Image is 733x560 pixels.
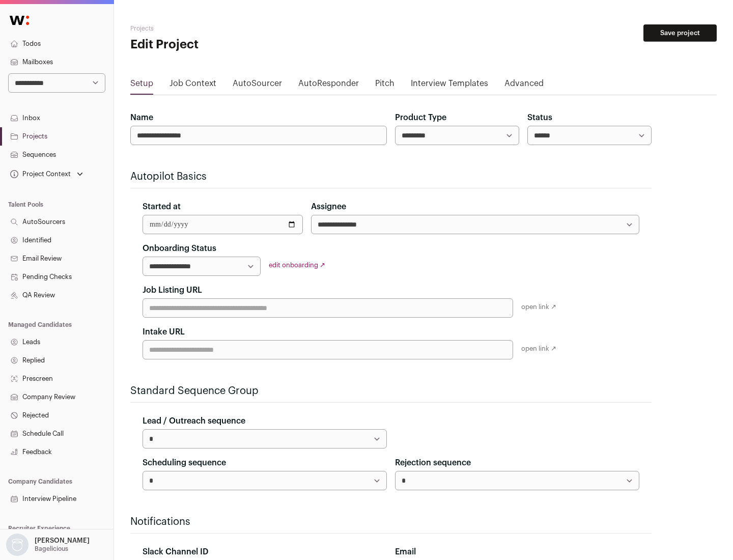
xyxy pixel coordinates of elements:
[411,77,488,94] a: Interview Templates
[170,77,216,94] a: Job Context
[130,515,652,529] h2: Notifications
[643,24,717,42] button: Save project
[8,170,71,178] div: Project Context
[298,77,359,94] a: AutoResponder
[130,77,153,94] a: Setup
[233,77,282,94] a: AutoSourcer
[395,546,639,558] div: Email
[143,546,208,558] label: Slack Channel ID
[130,384,652,398] h2: Standard Sequence Group
[143,457,226,469] label: Scheduling sequence
[375,77,394,94] a: Pitch
[35,545,68,553] p: Bagelicious
[395,111,446,124] label: Product Type
[130,24,326,33] h2: Projects
[130,111,153,124] label: Name
[311,201,346,213] label: Assignee
[6,534,29,556] img: nopic.png
[143,326,185,338] label: Intake URL
[143,415,245,427] label: Lead / Outreach sequence
[504,77,544,94] a: Advanced
[130,170,652,184] h2: Autopilot Basics
[143,284,202,296] label: Job Listing URL
[527,111,552,124] label: Status
[143,201,181,213] label: Started at
[4,534,92,556] button: Open dropdown
[130,37,326,53] h1: Edit Project
[269,262,325,268] a: edit onboarding ↗
[143,242,216,255] label: Onboarding Status
[35,537,90,545] p: [PERSON_NAME]
[8,167,85,181] button: Open dropdown
[4,10,35,31] img: Wellfound
[395,457,471,469] label: Rejection sequence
